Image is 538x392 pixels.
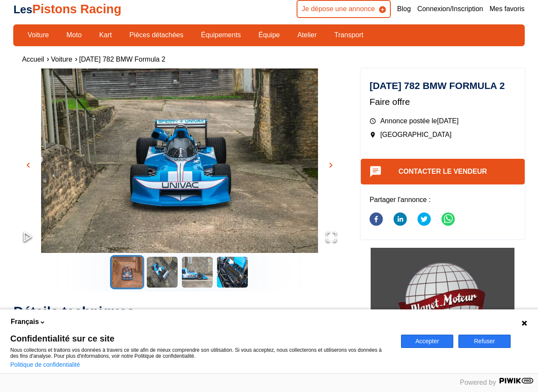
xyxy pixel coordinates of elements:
span: Powered by [460,379,496,386]
h1: [DATE] 782 BMW Formula 2 [369,81,516,91]
a: Contacter le vendeur [398,168,487,175]
button: twitter [417,207,431,233]
button: Go to Slide 2 [145,255,179,289]
p: Annonce postée le [DATE] [369,116,516,126]
a: Politique de confidentialité [10,361,80,368]
a: Équipements [195,28,246,42]
button: Play or Pause Slideshow [13,222,42,253]
div: Go to Slide 1 [13,68,345,253]
p: [GEOGRAPHIC_DATA] [369,130,516,140]
a: Blog [397,4,411,14]
a: Équipe [253,28,285,42]
button: facebook [369,207,383,233]
a: Connexion/Inscription [417,4,483,14]
button: Go to Slide 1 [110,255,144,289]
span: Confidentialité sur ce site [10,334,391,343]
span: Français [11,317,39,327]
button: Go to Slide 3 [180,255,214,289]
button: Go to Slide 4 [215,255,250,289]
a: Transport [329,28,369,42]
span: Les [13,3,32,15]
p: Partager l'annonce : [369,195,516,205]
button: Accepter [401,335,453,348]
button: whatsapp [441,207,455,233]
a: Voiture [22,28,54,42]
span: chevron_right [326,160,336,170]
button: chevron_left [22,159,35,172]
a: Mes favoris [490,4,525,14]
a: [DATE] 782 BMW Formula 2 [79,56,166,63]
h2: Détails techniques [13,303,345,320]
a: LesPistons Racing [13,2,121,16]
a: Pièces détachées [124,28,189,42]
span: chevron_left [23,160,33,170]
a: Atelier [292,28,322,42]
p: Faire offre [369,95,516,108]
button: Refuser [458,335,511,348]
p: Nous collectons et traitons vos données à travers ce site afin de mieux comprendre son utilisatio... [10,347,391,359]
img: image [13,68,345,253]
div: Thumbnail Navigation [13,255,345,289]
button: linkedin [393,207,407,233]
a: Moto [61,28,87,42]
a: Accueil [22,56,44,63]
button: Contacter le vendeur [361,159,524,184]
a: Kart [94,28,117,42]
button: Open Fullscreen [317,222,346,253]
button: chevron_right [324,159,337,172]
a: Voiture [51,56,72,63]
